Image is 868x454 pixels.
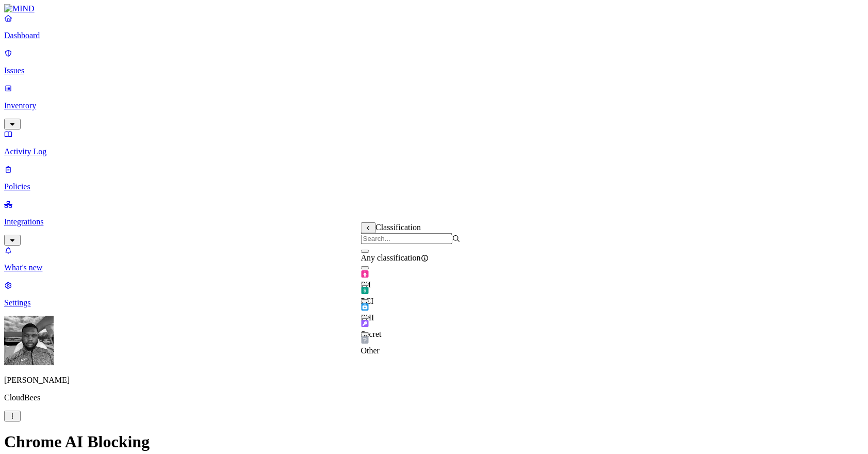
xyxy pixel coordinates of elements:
[4,200,864,244] a: Integrations
[361,233,452,244] input: Search...
[375,223,421,232] span: Classification
[4,129,864,156] a: Activity Log
[4,432,864,451] h1: Chrome AI Blocking
[361,319,369,328] img: secret
[361,303,369,311] img: phi
[361,336,369,344] img: other
[361,286,369,295] img: pci
[4,4,864,13] a: MIND
[4,4,35,13] img: MIND
[4,101,864,110] p: Inventory
[361,346,380,355] span: Other
[4,165,864,191] a: Policies
[4,217,864,226] p: Integrations
[4,66,864,75] p: Issues
[4,281,864,307] a: Settings
[4,246,864,272] a: What's new
[4,182,864,191] p: Policies
[4,316,54,365] img: Cameron White
[4,84,864,128] a: Inventory
[4,263,864,272] p: What's new
[4,376,864,385] p: [PERSON_NAME]
[361,253,421,262] span: Any classification
[4,31,864,40] p: Dashboard
[361,270,369,278] img: pii
[4,298,864,307] p: Settings
[4,48,864,75] a: Issues
[4,13,864,40] a: Dashboard
[4,147,864,156] p: Activity Log
[4,393,864,402] p: CloudBees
